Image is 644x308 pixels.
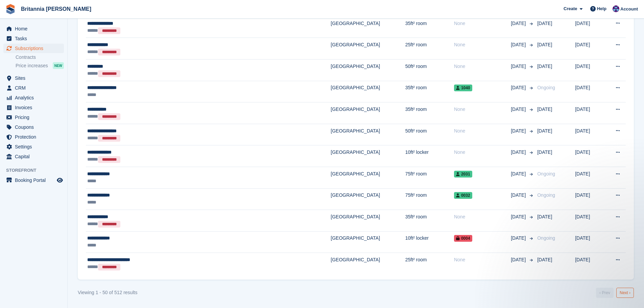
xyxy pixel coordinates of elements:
td: [DATE] [575,145,604,167]
td: [GEOGRAPHIC_DATA] [331,231,405,253]
a: menu [3,122,64,132]
td: 25ft² room [405,38,454,60]
span: [DATE] [511,84,527,91]
span: Sites [15,73,55,83]
span: [DATE] [511,20,527,27]
a: menu [3,103,64,112]
div: None [454,213,511,220]
span: [DATE] [511,256,527,263]
a: menu [3,83,64,93]
span: Account [620,6,638,13]
span: Subscriptions [15,44,55,53]
td: [DATE] [575,231,604,253]
span: [DATE] [511,192,527,199]
span: Booking Portal [15,175,55,185]
span: Create [564,5,577,12]
span: [DATE] [511,170,527,177]
a: Contracts [16,54,64,61]
td: 50ft² room [405,124,454,145]
span: Protection [15,132,55,142]
a: menu [3,93,64,102]
td: [DATE] [575,188,604,210]
td: [DATE] [575,124,604,145]
span: [DATE] [537,149,552,155]
td: [GEOGRAPHIC_DATA] [331,253,405,274]
td: [GEOGRAPHIC_DATA] [331,59,405,81]
a: Next [616,288,634,298]
nav: Pages [595,288,635,298]
a: menu [3,113,64,122]
td: [GEOGRAPHIC_DATA] [331,167,405,188]
td: [GEOGRAPHIC_DATA] [331,124,405,145]
td: [DATE] [575,16,604,38]
span: Coupons [15,122,55,132]
span: [DATE] [537,128,552,134]
td: 25ft² room [405,253,454,274]
span: [DATE] [511,63,527,70]
span: [DATE] [511,106,527,113]
td: [DATE] [575,102,604,124]
span: [DATE] [537,42,552,47]
td: [DATE] [575,253,604,274]
td: [DATE] [575,38,604,60]
span: Analytics [15,93,55,102]
span: Capital [15,152,55,161]
td: 35ft² room [405,210,454,232]
a: Preview store [56,176,64,184]
td: [DATE] [575,210,604,232]
span: [DATE] [537,214,552,219]
div: Viewing 1 - 50 of 512 results [78,289,137,296]
a: menu [3,142,64,151]
a: menu [3,152,64,161]
div: None [454,63,511,70]
span: [DATE] [537,21,552,26]
td: [GEOGRAPHIC_DATA] [331,210,405,232]
span: Settings [15,142,55,151]
span: CRM [15,83,55,93]
span: Help [597,5,606,12]
span: Pricing [15,113,55,122]
td: [GEOGRAPHIC_DATA] [331,145,405,167]
td: [GEOGRAPHIC_DATA] [331,38,405,60]
div: None [454,127,511,135]
td: 35ft² room [405,81,454,102]
span: [DATE] [537,106,552,112]
a: menu [3,73,64,83]
a: menu [3,175,64,185]
td: 75ft² room [405,188,454,210]
td: [DATE] [575,81,604,102]
td: [GEOGRAPHIC_DATA] [331,188,405,210]
span: Price increases [16,63,48,69]
div: NEW [53,62,64,69]
span: [DATE] [537,64,552,69]
a: menu [3,44,64,53]
a: Previous [596,288,614,298]
img: stora-icon-8386f47178a22dfd0bd8f6a31ec36ba5ce8667c1dd55bd0f319d3a0aa187defe.svg [5,4,16,14]
span: Storefront [6,167,67,174]
a: Price increases NEW [16,62,64,69]
div: None [454,20,511,27]
td: 10ft² locker [405,145,454,167]
div: None [454,149,511,156]
span: 0032 [454,192,472,199]
td: [GEOGRAPHIC_DATA] [331,16,405,38]
a: Britannia [PERSON_NAME] [18,3,94,15]
td: 10ft² locker [405,231,454,253]
span: [DATE] [511,213,527,220]
td: [GEOGRAPHIC_DATA] [331,102,405,124]
span: [DATE] [511,41,527,48]
span: 2031 [454,171,472,177]
div: None [454,41,511,48]
div: None [454,256,511,263]
div: None [454,106,511,113]
td: 50ft² room [405,59,454,81]
td: 35ft² room [405,16,454,38]
span: [DATE] [537,257,552,262]
td: [DATE] [575,167,604,188]
span: [DATE] [511,235,527,242]
span: Invoices [15,103,55,112]
img: Becca Clark [613,5,619,12]
span: [DATE] [511,149,527,156]
span: Ongoing [537,171,555,176]
td: 35ft² room [405,102,454,124]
